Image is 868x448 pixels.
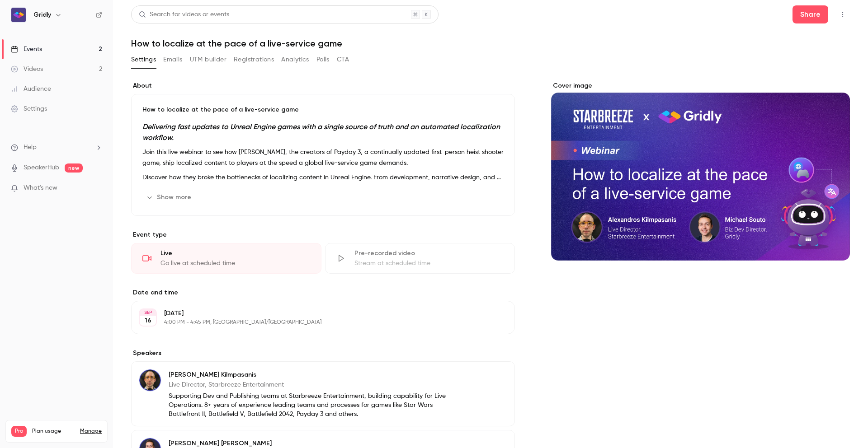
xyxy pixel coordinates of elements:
div: Pre-recorded videoStream at scheduled time [325,243,515,274]
div: Settings [11,104,47,113]
p: Discover how they broke the bottlenecks of localizing content in Unreal Engine. From development,... [142,172,504,183]
p: [PERSON_NAME] Kilmpasanis [169,370,456,379]
a: Manage [80,428,102,435]
img: Alexandros Kilmpasanis [139,369,161,391]
p: 16 [145,316,151,325]
label: Speakers [131,349,515,358]
label: About [131,81,515,90]
span: new [65,163,83,173]
label: Date and time [131,288,515,297]
div: Go live at scheduled time [160,259,310,268]
div: Pre-recorded video [354,249,504,258]
em: Delivering fast updates to Unreal Engine games with a single source of truth and an automated loc... [142,122,500,142]
div: Search for videos or events [139,10,229,19]
button: Show more [142,190,197,205]
div: LiveGo live at scheduled time [131,243,321,274]
button: CTA [337,52,349,67]
button: Registrations [234,52,274,67]
img: Gridly [11,8,26,22]
p: Join this live webinar to see how [PERSON_NAME], the creators of Payday 3, a continually updated ... [142,147,504,168]
iframe: Noticeable Trigger [91,184,102,192]
span: Help [24,143,37,152]
h1: How to localize at the pace of a live-service game [131,38,850,49]
button: Settings [131,52,156,67]
p: Supporting Dev and Publishing teams at Starbreeze Entertainment, building capability for Live Ope... [169,392,456,419]
div: SEP [140,309,156,316]
p: Live Director, Starbreeze Entertainment [169,380,456,389]
a: SpeakerHub [24,163,59,173]
div: Events [11,45,42,54]
div: Stream at scheduled time [354,259,504,268]
span: What's new [24,183,57,193]
button: Share [793,5,828,23]
button: Analytics [281,52,309,67]
div: Audience [11,84,51,93]
p: [PERSON_NAME] [PERSON_NAME] [169,439,456,448]
p: [DATE] [164,309,467,318]
span: Plan usage [32,428,75,435]
div: Videos [11,65,43,74]
div: Alexandros Kilmpasanis[PERSON_NAME] KilmpasanisLive Director, Starbreeze EntertainmentSupporting ... [131,361,515,426]
p: How to localize at the pace of a live-service game [142,105,504,114]
button: Emails [163,52,182,67]
button: UTM builder [190,52,226,67]
p: 4:00 PM - 4:45 PM, [GEOGRAPHIC_DATA]/[GEOGRAPHIC_DATA] [164,319,467,326]
li: help-dropdown-opener [11,143,102,152]
section: Cover image [551,81,850,261]
label: Cover image [551,81,850,90]
div: Live [160,249,310,258]
h6: Gridly [33,10,51,19]
button: Polls [316,52,330,67]
span: Pro [11,426,27,437]
p: Event type [131,230,515,239]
